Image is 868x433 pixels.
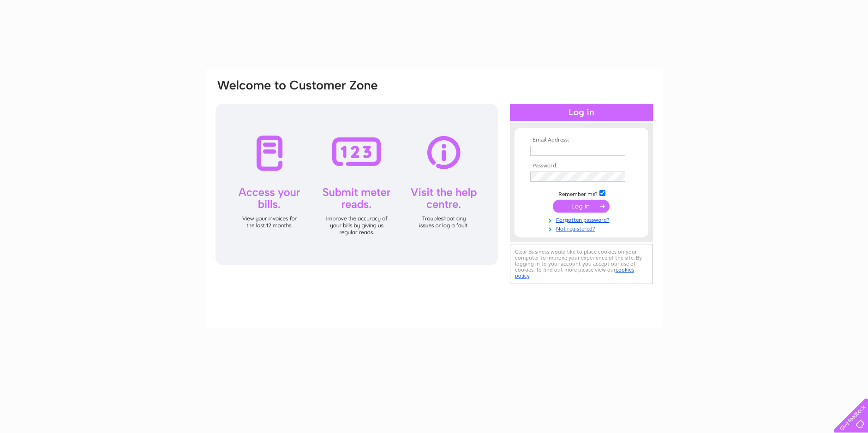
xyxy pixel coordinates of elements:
[528,163,635,169] th: Password:
[528,189,635,198] td: Remember me?
[515,267,634,279] a: cookies policy
[510,244,653,284] div: Clear Business would like to place cookies on your computer to improve your experience of the sit...
[530,215,635,224] a: Forgotten password?
[553,200,610,213] input: Submit
[530,224,635,232] a: Not registered?
[528,137,635,143] th: Email Address:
